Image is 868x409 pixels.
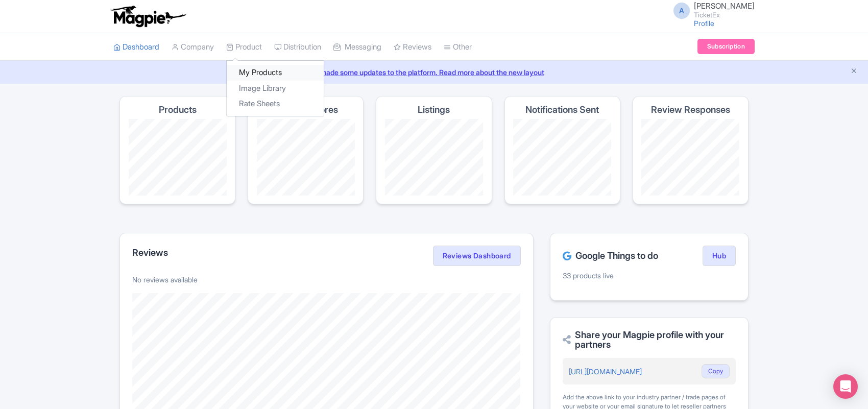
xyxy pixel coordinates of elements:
[227,96,324,112] a: Rate Sheets
[394,33,431,61] a: Reviews
[525,105,599,115] h4: Notifications Sent
[651,105,730,115] h4: Review Responses
[569,367,642,376] a: [URL][DOMAIN_NAME]
[697,39,755,54] a: Subscription
[673,3,690,19] span: A
[563,330,736,350] h2: Share your Magpie profile with your partners
[226,33,262,61] a: Product
[433,246,521,266] a: Reviews Dashboard
[850,66,858,78] button: Close announcement
[172,33,214,61] a: Company
[333,33,381,61] a: Messaging
[108,5,187,28] img: logo-ab69f6fb50320c5b225c76a69d11143b.png
[227,81,324,97] a: Image Library
[694,12,755,18] small: TicketEx
[702,364,730,378] button: Copy
[274,33,321,61] a: Distribution
[694,19,714,28] a: Profile
[132,248,168,258] h2: Reviews
[703,246,736,266] a: Hub
[694,1,755,11] span: [PERSON_NAME]
[418,105,450,115] h4: Listings
[563,270,736,281] p: 33 products live
[667,2,755,18] a: A [PERSON_NAME] TicketEx
[132,274,521,285] p: No reviews available
[113,33,159,61] a: Dashboard
[227,65,324,81] a: My Products
[6,67,862,78] a: We made some updates to the platform. Read more about the new layout
[833,374,858,399] div: Open Intercom Messenger
[563,251,658,261] h2: Google Things to do
[159,105,197,115] h4: Products
[444,33,472,61] a: Other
